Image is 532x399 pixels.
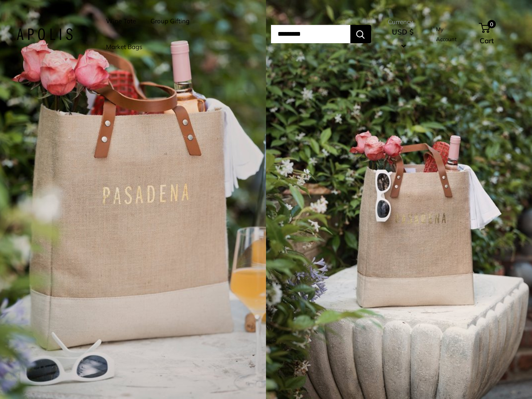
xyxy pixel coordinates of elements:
button: USD $ [388,25,418,52]
a: Wine Tote [106,15,136,27]
span: Currency [388,16,418,28]
a: My Account [436,24,465,44]
span: Cart [480,36,494,45]
span: 0 [488,20,496,28]
a: Market Bags [106,41,142,53]
a: 0 Cart [480,21,515,47]
span: USD $ [392,27,414,36]
a: Group Gifting [150,15,190,27]
img: Apolis [17,28,73,40]
input: Search... [271,25,350,43]
button: Search [350,25,371,43]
